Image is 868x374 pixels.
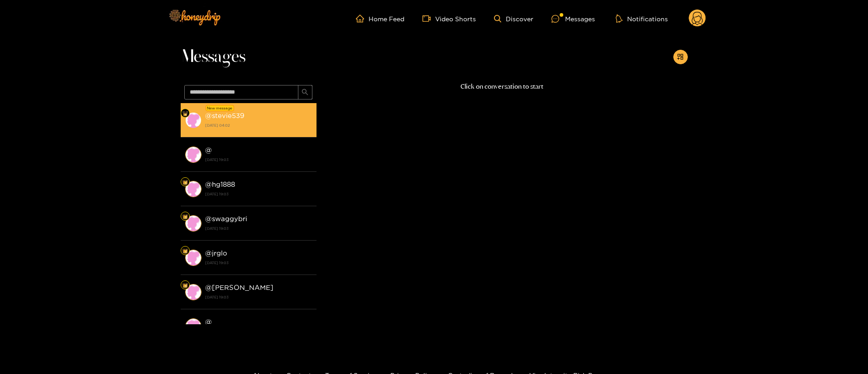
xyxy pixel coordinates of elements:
[182,248,188,254] img: Fan Level
[185,215,201,232] img: conversation
[677,53,684,61] span: appstore-add
[205,293,312,301] strong: [DATE] 19:03
[182,214,188,219] img: Fan Level
[181,46,245,68] span: Messages
[185,181,201,197] img: conversation
[182,283,188,288] img: Fan Level
[185,112,201,128] img: conversation
[205,112,245,119] strong: @ stevie539
[205,190,312,198] strong: [DATE] 19:03
[185,147,201,163] img: conversation
[205,146,212,154] strong: @
[185,284,201,300] img: conversation
[205,224,312,232] strong: [DATE] 19:03
[613,14,671,23] button: Notifications
[205,180,235,188] strong: @ hg1888
[205,284,273,291] strong: @ [PERSON_NAME]
[422,14,435,23] span: video-camera
[205,215,247,223] strong: @ swaggybri
[182,111,188,116] img: Fan Level
[673,50,688,64] button: appstore-add
[206,105,234,111] div: New message
[356,14,404,23] a: Home Feed
[205,259,312,267] strong: [DATE] 19:03
[185,250,201,266] img: conversation
[494,15,533,23] a: Discover
[182,180,188,185] img: Fan Level
[317,81,688,92] p: Click on conversation to start
[302,89,308,96] span: search
[422,14,476,23] a: Video Shorts
[185,318,201,335] img: conversation
[356,14,369,23] span: home
[205,121,312,129] strong: [DATE] 04:02
[298,85,312,99] button: search
[205,318,212,326] strong: @
[551,14,595,24] div: Messages
[205,249,227,257] strong: @ jrglo
[205,156,312,164] strong: [DATE] 19:03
